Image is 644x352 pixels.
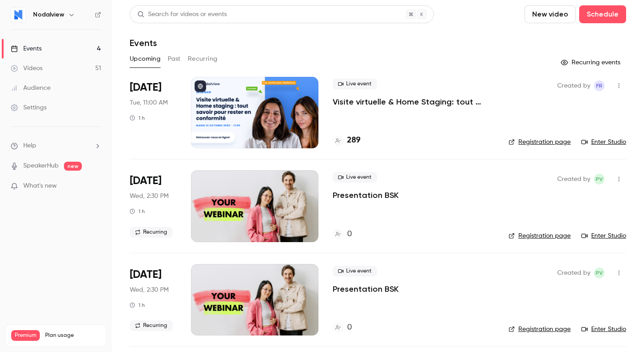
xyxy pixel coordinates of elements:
span: Help [23,141,36,151]
span: Created by [557,80,590,91]
div: Aug 26 Wed, 2:30 PM (Europe/Paris) [130,264,177,335]
h6: Nodalview [33,10,64,19]
span: Wed, 2:30 PM [130,192,169,201]
div: Events [11,44,42,53]
span: Premium [11,330,40,341]
span: new [64,162,82,171]
span: What's new [23,181,57,191]
a: Presentation BSK [333,284,398,294]
div: 1 h [130,208,145,215]
a: 0 [333,228,352,240]
span: Plan usage [45,332,101,339]
a: 289 [333,134,360,147]
span: [DATE] [130,174,161,188]
span: [DATE] [130,80,161,95]
span: Paul Vérine [594,268,605,278]
span: Recurring [130,227,173,238]
a: Enter Studio [581,325,626,334]
div: Settings [11,103,47,112]
a: 0 [333,322,352,334]
div: Search for videos or events [137,10,227,19]
a: Enter Studio [581,138,626,147]
img: Nodalview [11,8,25,22]
div: Oct 21 Tue, 11:00 AM (Europe/Brussels) [130,77,177,148]
span: Wed, 2:30 PM [130,285,169,294]
span: Live event [333,79,377,89]
span: Florence Robert [594,80,605,91]
a: Registration page [508,138,571,147]
button: Recurring events [557,55,626,70]
button: Recurring [188,52,218,66]
button: Past [168,52,181,66]
button: Upcoming [130,52,161,66]
span: Live event [333,266,377,277]
div: 1 h [130,302,145,309]
div: Videos [11,64,42,73]
span: Created by [557,174,590,184]
h1: Events [130,38,157,48]
span: PV [596,174,603,184]
a: Presentation BSK [333,190,398,201]
h4: 0 [347,228,352,240]
span: Recurring [130,320,173,331]
div: 1 h [130,114,145,122]
a: SpeakerHub [23,161,59,171]
span: Created by [557,268,590,278]
span: [DATE] [130,268,161,282]
a: Registration page [508,325,571,334]
span: Paul Vérine [594,174,605,184]
div: Audience [11,84,51,92]
h4: 0 [347,322,352,334]
a: Visite virtuelle & Home Staging: tout savoir pour rester en conformité [333,96,494,107]
li: help-dropdown-opener [11,141,101,151]
span: PV [596,268,603,278]
span: Live event [333,172,377,183]
a: Registration page [508,231,571,240]
span: FR [596,80,602,91]
h4: 289 [347,134,360,147]
div: Jul 29 Wed, 2:30 PM (Europe/Paris) [130,170,177,242]
span: Tue, 11:00 AM [130,98,168,107]
a: Enter Studio [581,231,626,240]
button: Schedule [579,5,626,23]
button: New video [525,5,576,23]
